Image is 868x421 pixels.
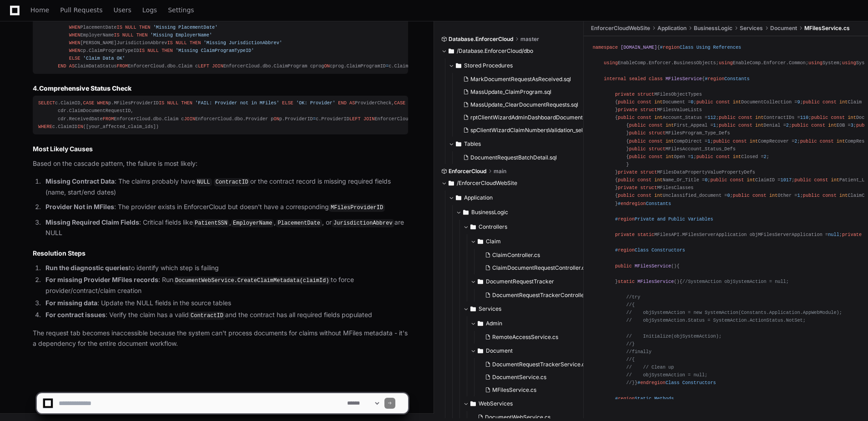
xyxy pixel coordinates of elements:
[750,139,758,144] span: int
[637,92,654,97] span: struct
[837,139,845,144] span: int
[470,154,557,161] span: DocumentRequestBatchDetail.sql
[626,373,708,378] span: // objSystemAction = null;
[470,344,599,358] button: Document
[713,123,716,128] span: 1
[738,115,752,121] span: const
[69,56,81,61] span: ELSE
[470,88,551,96] span: MassUpdate_ClaimProgram.sql
[114,32,119,38] span: IS
[147,48,159,53] span: NULL
[33,84,408,93] h3: 4.
[69,63,75,69] span: AS
[449,190,584,205] button: Application
[707,115,716,121] span: 112
[329,204,385,212] code: MFilesProviderID
[626,334,722,339] span: // Initialize(objSystemAction);
[153,25,218,30] span: 'Missing PlacementDate'
[45,203,114,210] strong: Provider Not in MFiles
[332,219,394,227] code: JurisdictionAbbrev
[654,178,662,183] span: int
[707,76,724,82] span: region
[77,124,83,129] span: IN
[811,123,825,128] span: const
[691,154,693,159] span: 1
[629,123,646,128] span: public
[649,146,666,152] span: struct
[618,115,635,121] span: public
[60,7,102,13] span: Pull Requests
[800,115,808,121] span: 110
[626,294,641,300] span: //try
[231,219,274,227] code: EmployerName
[781,178,792,183] span: 1017
[618,279,680,284] span: ()
[457,180,517,187] span: /EnforcerCloudWebSite
[33,328,408,349] p: The request tab becomes inaccessible because the system can't process documents for claims withou...
[492,361,588,368] span: DocumentRequestTrackerService.cs
[626,318,806,323] span: // objSystemAction.Status = SystemAction.ActionStatus.NotSet;
[696,154,713,159] span: public
[456,205,591,220] button: BusinessLogic
[654,99,662,105] span: int
[839,99,848,105] span: int
[794,178,811,183] span: public
[808,61,823,66] span: using
[740,25,763,32] span: Services
[637,99,651,105] span: const
[814,178,828,183] span: const
[626,310,842,316] span: // objSystemAction = new SystemAction(Constants.Application.AppWebModule);
[176,40,187,46] span: NULL
[449,58,584,73] button: Stored Procedures
[478,345,483,356] svg: Directory
[492,334,558,341] span: RemoteAccessService.cs
[649,123,663,128] span: const
[463,207,469,218] svg: Directory
[43,310,408,321] li: : Verify the claim has a valid and the contract has all required fields populated
[520,36,539,43] span: master
[470,274,599,289] button: DocumentRequestTracker
[481,289,593,302] button: DocumentRequestTrackerController.cs
[190,40,201,46] span: THEN
[38,99,403,131] div: c.ClaimID, p.MFilesProviderID ProviderCheck, con.MFilesContractID ContractCheck, c.MFilesClaimID ...
[394,100,406,106] span: CASE
[635,263,671,269] span: MFilesService
[45,311,106,318] strong: For contract issues
[459,151,579,164] button: DocumentRequestBatchDetail.sql
[637,279,674,284] span: MFilesService
[43,263,408,273] li: to identify which step is failing
[470,114,642,121] span: rptClientWizardAdminDashboardDocumentRestorePending_sel.sql
[492,264,588,272] span: ClaimDocumentRequestController.cs
[478,318,483,329] svg: Directory
[696,99,713,105] span: public
[804,25,850,32] span: MFilesService.cs
[797,99,800,105] span: 9
[629,76,646,82] span: sealed
[103,116,114,122] span: FROM
[212,63,223,69] span: JOIN
[181,100,192,106] span: THEN
[654,193,662,199] span: int
[470,234,599,249] button: Claim
[464,140,481,148] span: Tables
[663,45,680,50] span: region
[464,62,513,69] span: Stored Procedures
[45,264,129,272] strong: Run the diagnostic queries
[481,371,593,384] button: DocumentService.cs
[719,61,733,66] span: using
[604,61,618,66] span: using
[136,32,148,38] span: THEN
[716,99,730,105] span: const
[69,25,81,30] span: WHEN
[637,193,651,199] span: const
[117,63,128,69] span: FROM
[629,139,646,144] span: public
[618,185,637,191] span: private
[727,193,730,199] span: 0
[640,169,657,175] span: struct
[349,100,355,106] span: AS
[441,44,577,58] button: /Database.EnforcerCloud/dbo
[338,100,346,106] span: END
[58,63,66,69] span: END
[792,123,808,128] span: public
